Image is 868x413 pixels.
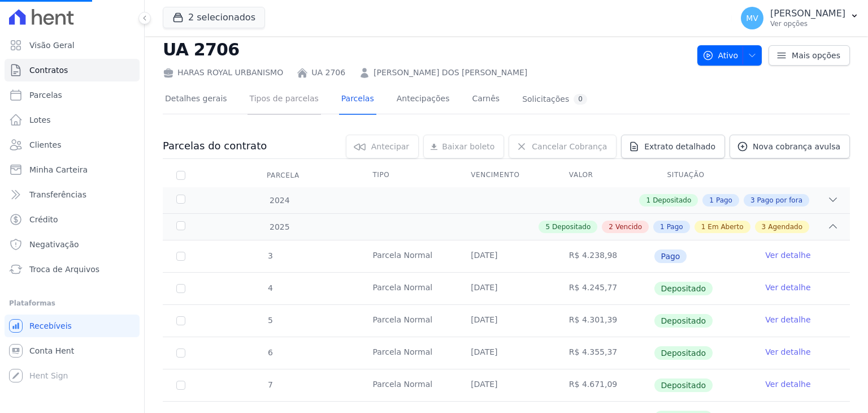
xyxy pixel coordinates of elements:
span: 1 [709,195,714,205]
a: Parcelas [5,84,140,106]
span: Crédito [29,214,58,225]
input: Só é possível selecionar pagamentos em aberto [176,252,185,261]
input: Só é possível selecionar pagamentos em aberto [176,316,185,325]
a: Minha Carteira [5,158,140,181]
a: Antecipações [394,85,452,115]
span: Agendado [768,222,802,232]
span: Negativação [29,239,79,250]
h3: Parcelas do contrato [163,139,267,153]
td: Parcela Normal [359,305,457,337]
input: Só é possível selecionar pagamentos em aberto [176,284,185,293]
p: Ver opções [770,19,845,28]
a: Carnês [470,85,502,115]
span: Contratos [29,64,68,76]
a: Extrato detalhado [621,135,725,158]
span: Extrato detalhado [644,141,715,152]
span: Ativo [702,45,739,66]
button: Ativo [697,45,762,66]
span: 4 [267,283,273,292]
div: Parcela [253,164,313,187]
div: 0 [574,94,587,105]
th: Vencimento [457,164,555,187]
input: Só é possível selecionar pagamentos em aberto [176,381,185,390]
span: 1 [701,222,706,232]
span: Vencido [615,222,642,232]
td: R$ 4.301,39 [555,305,654,337]
span: Depositado [653,195,691,205]
th: Situação [654,164,752,187]
a: Ver detalhe [765,314,810,325]
input: Só é possível selecionar pagamentos em aberto [176,349,185,358]
a: Crédito [5,208,140,231]
td: R$ 4.355,37 [555,337,654,369]
td: Parcela Normal [359,337,457,369]
a: [PERSON_NAME] DOS [PERSON_NAME] [374,67,527,79]
a: Transferências [5,183,140,206]
a: Mais opções [769,45,850,66]
span: Parcelas [29,89,62,101]
td: [DATE] [457,273,555,304]
span: 1 [646,195,650,205]
td: R$ 4.671,09 [555,369,654,401]
span: 7 [267,380,273,389]
span: Troca de Arquivos [29,264,99,275]
span: Clientes [29,139,61,150]
td: [DATE] [457,240,555,272]
a: Parcelas [339,85,376,115]
div: Solicitações [522,94,587,105]
td: [DATE] [457,305,555,337]
td: Parcela Normal [359,240,457,272]
a: Lotes [5,109,140,131]
span: Depositado [552,222,591,232]
a: Clientes [5,134,140,156]
span: Conta Hent [29,345,74,356]
a: Negativação [5,233,140,256]
a: Solicitações0 [520,85,589,115]
span: Depositado [654,282,713,295]
span: Recebíveis [29,320,72,332]
a: Ver detalhe [765,378,810,390]
a: Recebíveis [5,315,140,337]
td: Parcela Normal [359,369,457,401]
div: Plataformas [9,296,135,310]
th: Tipo [359,164,457,187]
span: 3 [267,251,273,260]
span: 5 [545,222,550,232]
span: Pago por fora [757,195,802,205]
span: 6 [267,348,273,357]
a: Conta Hent [5,339,140,362]
span: 3 [762,222,766,232]
span: 2 [609,222,613,232]
a: Detalhes gerais [163,85,229,115]
span: Pago [667,222,683,232]
a: Troca de Arquivos [5,258,140,281]
span: Pago [654,249,687,263]
a: Visão Geral [5,34,140,57]
span: Em Aberto [708,222,743,232]
span: Nova cobrança avulsa [753,141,840,152]
td: [DATE] [457,369,555,401]
div: HARAS ROYAL URBANISMO [163,67,283,79]
a: Ver detalhe [765,282,810,293]
td: Parcela Normal [359,273,457,304]
a: Ver detalhe [765,346,810,358]
th: Valor [555,164,654,187]
span: Depositado [654,346,713,360]
span: Pago [716,195,732,205]
span: 5 [267,316,273,325]
span: Mais opções [792,50,840,61]
span: Minha Carteira [29,164,88,175]
a: Contratos [5,59,140,81]
p: [PERSON_NAME] [770,8,845,19]
button: MV [PERSON_NAME] Ver opções [732,2,868,34]
span: Depositado [654,314,713,328]
td: [DATE] [457,337,555,369]
span: Lotes [29,114,51,126]
h2: UA 2706 [163,37,688,62]
td: R$ 4.238,98 [555,240,654,272]
span: MV [746,14,758,22]
a: Tipos de parcelas [248,85,321,115]
span: Depositado [654,378,713,392]
a: Nova cobrança avulsa [730,135,850,158]
td: R$ 4.245,77 [555,273,654,304]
